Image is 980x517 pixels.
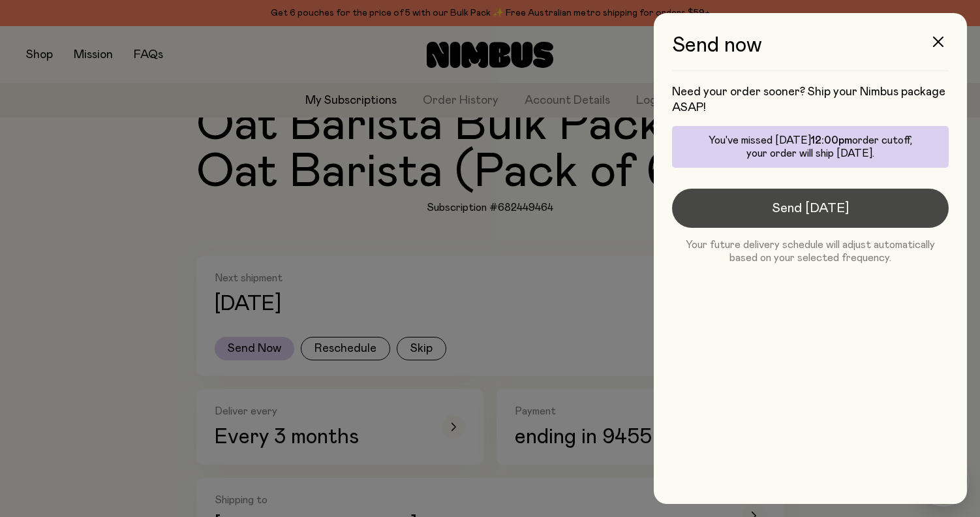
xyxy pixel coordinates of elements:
[672,189,949,228] button: Send [DATE]
[672,238,949,264] p: Your future delivery schedule will adjust automatically based on your selected frequency.
[672,34,949,71] h3: Send now
[680,134,941,160] p: You've missed [DATE] order cutoff, your order will ship [DATE].
[672,84,949,116] p: Need your order sooner? Ship your Nimbus package ASAP!
[772,199,849,217] span: Send [DATE]
[811,135,852,146] span: 12:00pm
